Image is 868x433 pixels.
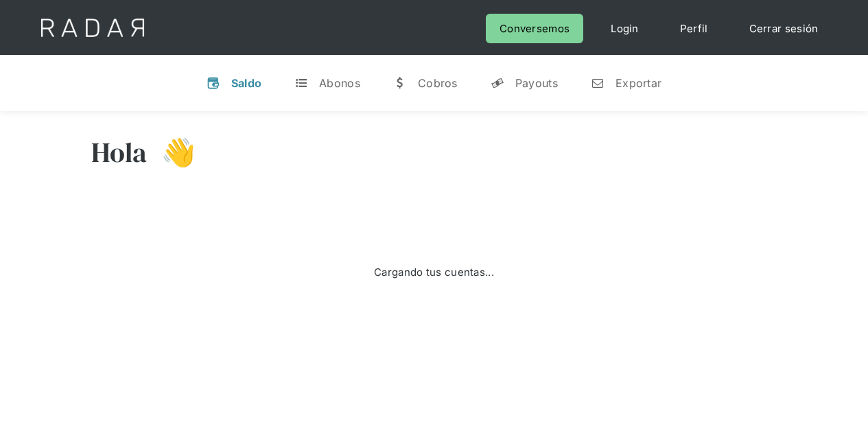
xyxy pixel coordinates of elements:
[515,76,558,90] div: Payouts
[591,76,605,90] div: n
[319,76,360,90] div: Abonos
[486,14,583,43] a: Conversemos
[231,76,262,90] div: Saldo
[393,76,407,90] div: w
[597,14,653,43] a: Login
[666,14,722,43] a: Perfil
[418,76,458,90] div: Cobros
[615,76,661,90] div: Exportar
[374,263,494,281] div: Cargando tus cuentas...
[491,76,504,90] div: y
[148,135,196,169] h3: 👋
[736,14,832,43] a: Cerrar sesión
[294,76,308,90] div: t
[91,135,148,169] h3: Hola
[207,76,220,90] div: v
